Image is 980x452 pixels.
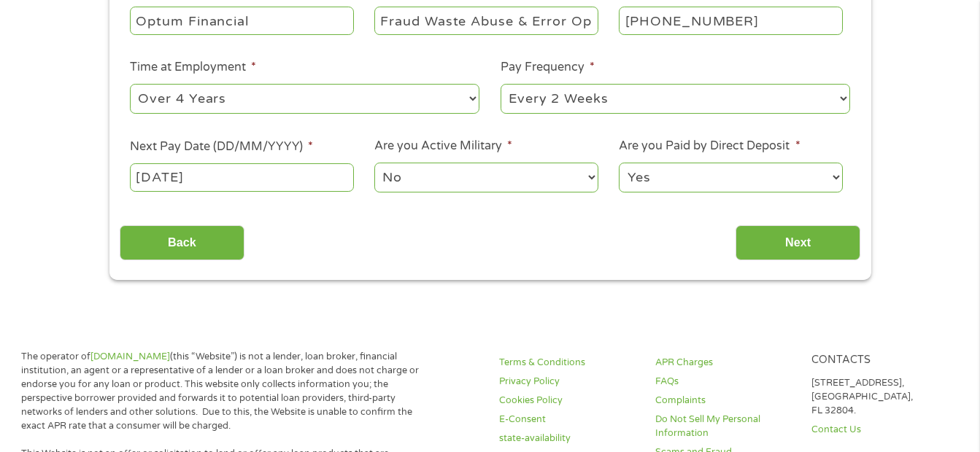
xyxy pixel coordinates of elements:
[90,351,170,362] a: [DOMAIN_NAME]
[120,225,244,261] input: Back
[811,354,950,367] h4: Contacts
[130,163,353,191] input: Use the arrow keys to pick a date
[655,413,794,440] a: Do Not Sell My Personal Information
[655,375,794,389] a: FAQs
[499,394,638,408] a: Cookies Policy
[811,376,950,418] p: [STREET_ADDRESS], [GEOGRAPHIC_DATA], FL 32804.
[130,60,256,75] label: Time at Employment
[499,375,638,389] a: Privacy Policy
[501,60,595,75] label: Pay Frequency
[130,139,313,155] label: Next Pay Date (DD/MM/YYYY)
[811,423,950,437] a: Contact Us
[655,394,794,408] a: Complaints
[499,413,638,426] a: E-Consent
[374,7,598,34] input: Cashier
[374,139,512,154] label: Are you Active Military
[619,139,800,154] label: Are you Paid by Direct Deposit
[499,356,638,370] a: Terms & Conditions
[655,356,794,370] a: APR Charges
[130,7,353,34] input: Walmart
[736,225,860,261] input: Next
[21,350,425,432] p: The operator of (this “Website”) is not a lender, loan broker, financial institution, an agent or...
[499,432,638,445] a: state-availability
[619,7,842,34] input: (231) 754-4010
